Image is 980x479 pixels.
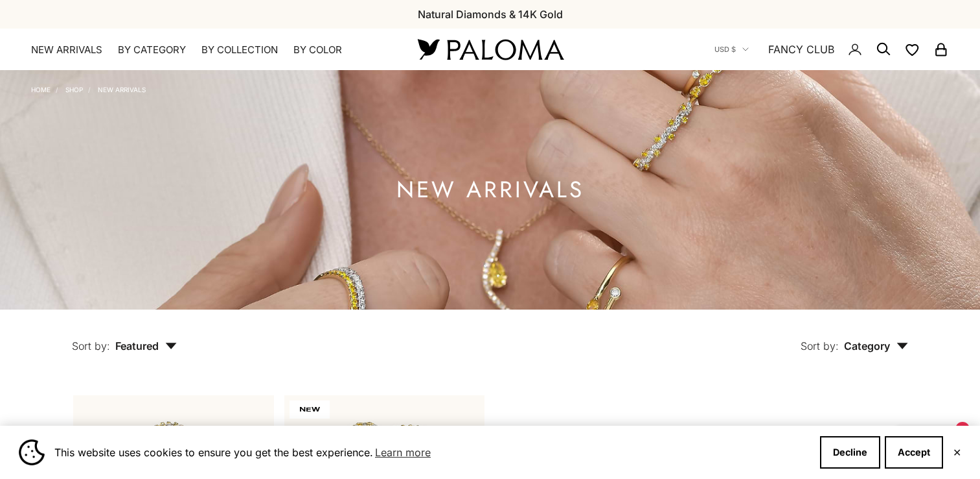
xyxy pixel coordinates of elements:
[118,43,186,56] summary: By Category
[714,29,949,70] nav: Secondary navigation
[768,41,834,58] a: FANCY CLUB
[115,339,177,352] span: Featured
[290,400,330,419] span: NEW
[31,43,102,56] a: NEW ARRIVALS
[396,182,584,198] h1: NEW ARRIVALS
[373,443,433,462] a: Learn more
[31,83,146,93] nav: Breadcrumb
[801,339,839,352] span: Sort by:
[98,86,146,93] a: NEW ARRIVALS
[953,448,961,456] button: Close
[42,310,207,364] button: Sort by: Featured
[293,43,342,56] summary: By Color
[820,436,880,469] button: Decline
[885,436,943,469] button: Accept
[714,43,736,55] span: USD $
[31,43,387,56] nav: Primary navigation
[72,339,110,352] span: Sort by:
[19,439,45,465] img: Cookie banner
[31,86,51,93] a: Home
[54,443,810,462] span: This website uses cookies to ensure you get the best experience.
[714,43,749,55] button: USD $
[844,339,908,352] span: Category
[418,6,563,23] p: Natural Diamonds & 14K Gold
[771,310,938,364] button: Sort by: Category
[65,86,83,93] a: Shop
[201,43,278,56] summary: By Collection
